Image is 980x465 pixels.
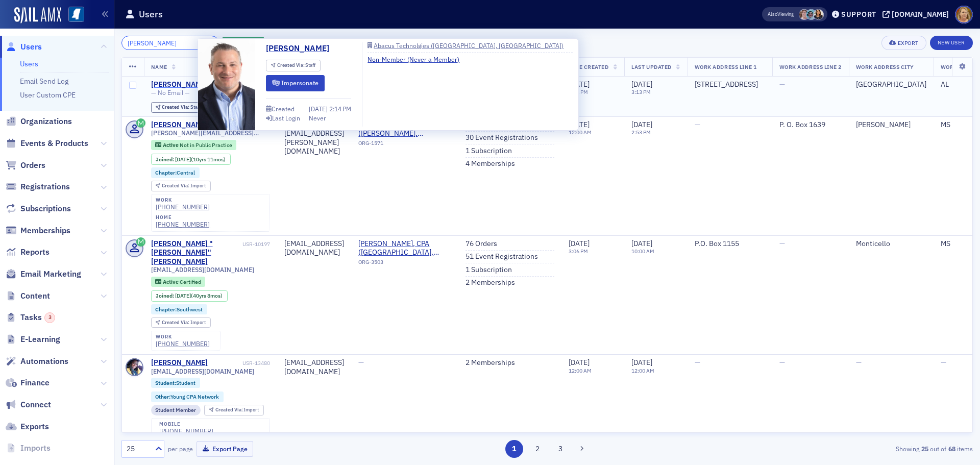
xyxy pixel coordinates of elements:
[881,36,926,50] button: Export
[779,239,785,248] span: —
[465,252,538,261] a: 51 Event Registrations
[151,63,167,70] span: Name
[779,120,842,130] div: P. O. Box 1639
[20,59,38,68] a: Users
[156,292,175,299] span: Joined :
[162,319,190,326] span: Created Via :
[156,203,210,211] div: [PHONE_NUMBER]
[215,407,259,413] div: Import
[20,77,68,86] a: Email Send Log
[6,247,50,258] a: Reports
[631,248,654,255] time: 10:00 AM
[6,41,42,53] a: Users
[6,421,49,432] a: Exports
[151,140,237,150] div: Active: Active: Not in Public Practice
[151,358,208,368] div: [PERSON_NAME]
[121,36,219,50] input: Search…
[6,312,55,323] a: Tasks3
[156,221,210,228] div: [PHONE_NUMBER]
[272,106,295,112] div: Created
[358,358,364,367] span: —
[465,133,538,142] a: 30 Event Registrations
[155,169,177,176] span: Chapter :
[162,320,206,326] div: Import
[6,377,50,388] a: Finance
[151,317,211,328] div: Created Via: Import
[20,421,49,432] span: Exports
[569,80,590,89] span: [DATE]
[151,266,254,274] span: [EMAIL_ADDRESS][DOMAIN_NAME]
[6,356,68,367] a: Automations
[284,120,344,156] div: [PERSON_NAME][EMAIL_ADDRESS][PERSON_NAME][DOMAIN_NAME]
[946,444,957,453] strong: 68
[6,290,50,302] a: Content
[180,141,232,149] span: Not in Public Practice
[631,63,671,70] span: Last Updated
[6,203,71,214] a: Subscriptions
[20,399,51,410] span: Connect
[266,75,325,91] button: Impersonate
[155,394,219,400] a: Other:Young CPA Network
[695,120,700,129] span: —
[151,181,211,191] div: Created Via: Import
[631,88,651,95] time: 3:13 PM
[20,225,70,236] span: Memberships
[813,9,824,20] span: Noma Burge
[277,62,306,68] span: Created Via :
[156,340,210,348] a: [PHONE_NUMBER]
[6,116,72,127] a: Organizations
[155,379,176,386] span: Student :
[272,115,300,121] div: Last Login
[856,63,914,70] span: Work Address City
[151,154,231,165] div: Joined: 2014-10-01 00:00:00
[163,141,180,149] span: Active
[156,156,175,163] span: Joined :
[768,11,794,18] span: Viewing
[856,120,926,130] div: [PERSON_NAME]
[44,312,55,323] div: 3
[151,277,206,287] div: Active: Active: Certified
[6,399,51,410] a: Connect
[856,80,926,89] div: [GEOGRAPHIC_DATA]
[204,405,264,415] div: Created Via: Import
[883,11,952,18] button: [DOMAIN_NAME]
[941,358,946,367] span: —
[266,60,321,71] div: Created Via: Staff
[20,203,71,214] span: Subscriptions
[20,247,50,258] span: Reports
[159,427,213,435] a: [PHONE_NUMBER]
[151,304,208,314] div: Chapter:
[20,312,55,323] span: Tasks
[569,248,588,255] time: 3:06 PM
[151,368,254,375] span: [EMAIL_ADDRESS][DOMAIN_NAME]
[6,334,60,345] a: E-Learning
[151,167,200,178] div: Chapter:
[20,443,51,454] span: Imports
[20,41,42,53] span: Users
[358,259,451,269] div: ORG-3503
[162,105,201,110] div: Staff
[209,360,270,366] div: USR-13480
[631,367,654,374] time: 12:00 AM
[266,42,337,55] a: [PERSON_NAME]
[151,120,208,130] div: [PERSON_NAME]
[159,421,213,427] div: mobile
[155,141,232,148] a: Active Not in Public Practice
[284,239,344,257] div: [EMAIL_ADDRESS][DOMAIN_NAME]
[155,306,203,313] a: Chapter:Southwest
[162,182,190,189] span: Created Via :
[569,63,608,70] span: Date Created
[139,8,163,20] h1: Users
[20,138,88,149] span: Events & Products
[930,36,973,50] a: New User
[465,265,512,275] a: 1 Subscription
[631,80,652,89] span: [DATE]
[329,105,351,113] span: 2:14 PM
[155,393,170,400] span: Other :
[20,334,60,345] span: E-Learning
[151,405,201,415] div: Student Member
[309,105,329,113] span: [DATE]
[155,278,201,285] a: Active Certified
[374,43,563,48] div: Abacus Technolgies ([GEOGRAPHIC_DATA], [GEOGRAPHIC_DATA])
